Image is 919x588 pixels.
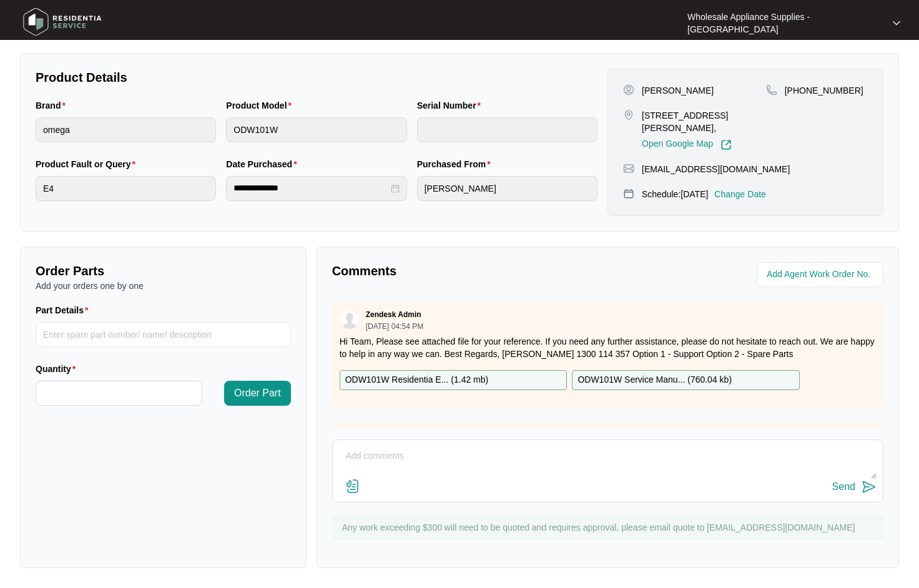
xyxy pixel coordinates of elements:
input: Brand [36,117,216,142]
label: Product Model [226,99,297,112]
img: Link-External [720,139,732,150]
p: Wholesale Appliance Supplies - [GEOGRAPHIC_DATA] [687,11,882,36]
input: Quantity [36,381,202,405]
input: Serial Number [417,117,597,142]
img: send-icon.svg [862,479,877,494]
p: Add your orders one by one [36,280,291,292]
p: [PERSON_NAME] [642,84,714,97]
p: [STREET_ADDRESS][PERSON_NAME], [642,109,766,134]
input: Purchased From [417,176,597,201]
img: map-pin [623,163,634,174]
p: Zendesk Admin [366,310,421,320]
img: map-pin [766,84,777,96]
p: Product Details [36,69,597,86]
label: Quantity [36,363,81,375]
img: residentia service logo [19,3,106,41]
img: user.svg [340,310,359,329]
p: ODW101W Service Manu... ( 760.04 kb ) [577,373,732,387]
label: Date Purchased [226,158,302,170]
img: user-pin [623,84,634,96]
img: map-pin [623,188,634,199]
button: Order Part [224,381,291,406]
img: file-attachment-doc.svg [345,479,360,494]
input: Product Fault or Query [36,176,216,201]
label: Part Details [36,304,94,316]
span: Order Part [234,386,281,401]
p: Any work exceeding $300 will need to be quoted and requires approval, please email quote to [EMAI... [342,521,877,534]
input: Add Agent Work Order No. [767,267,876,282]
p: [PHONE_NUMBER] [785,84,863,97]
label: Serial Number [417,99,486,112]
p: [DATE] 04:54 PM [366,323,423,330]
input: Part Details [36,322,291,347]
button: Send [832,479,877,496]
label: Purchased From [417,158,496,170]
p: Order Parts [36,262,291,280]
label: Product Fault or Query [36,158,140,170]
p: Hi Team, Please see attached file for your reference. If you need any further assistance, please ... [340,335,876,360]
img: dropdown arrow [893,20,900,26]
input: Date Purchased [233,182,388,195]
div: Send [832,481,855,492]
a: Open Google Map [642,139,732,150]
p: ODW101W Residentia E... ( 1.42 mb ) [345,373,489,387]
p: [EMAIL_ADDRESS][DOMAIN_NAME] [642,163,790,175]
p: Comments [332,262,599,280]
label: Brand [36,99,71,112]
p: Change Date [714,188,766,200]
img: map-pin [623,109,634,120]
p: Schedule: [DATE] [642,188,708,200]
input: Product Model [226,117,406,142]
